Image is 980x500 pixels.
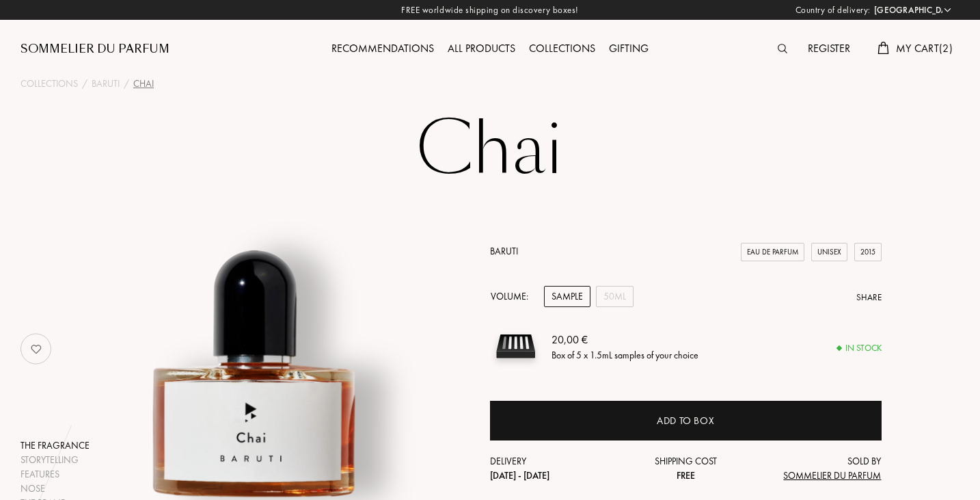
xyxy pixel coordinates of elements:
a: Collections [522,41,602,55]
a: Gifting [602,41,655,55]
div: Nose [21,482,90,496]
span: Sommelier du Parfum [783,469,881,482]
div: 20,00 € [552,331,698,347]
a: Register [801,41,857,55]
div: All products [441,40,522,58]
a: Baruti [490,245,518,257]
span: Free [677,469,695,482]
a: All products [441,41,522,55]
a: Collections [21,77,78,91]
a: Recommendations [325,41,441,55]
div: Sample [544,286,590,307]
h1: Chai [148,112,832,187]
div: / [124,77,129,91]
div: Shipping cost [621,454,751,483]
div: Add to box [657,413,714,429]
div: Features [21,467,90,482]
div: Collections [522,40,602,58]
div: Sold by [751,454,882,483]
div: Share [856,291,882,304]
div: Delivery [490,454,621,483]
div: Volume: [490,286,536,307]
div: The fragrance [21,438,90,453]
img: sample box [490,321,541,372]
div: Storytelling [21,453,90,467]
div: 2015 [854,243,882,261]
div: Register [801,40,857,58]
img: no_like_p.png [23,335,50,363]
div: Eau de Parfum [741,243,804,261]
div: Chai [133,77,154,91]
div: Recommendations [325,40,441,58]
img: search_icn.svg [778,44,787,53]
a: Baruti [92,77,120,91]
div: 50mL [596,286,634,307]
div: Box of 5 x 1.5mL samples of your choice [552,347,698,362]
div: Gifting [602,40,655,58]
a: Sommelier du Parfum [21,41,169,57]
span: My Cart ( 2 ) [896,41,953,55]
div: In stock [837,341,882,355]
img: cart.svg [877,42,888,54]
div: / [82,77,87,91]
div: Unisex [811,243,847,261]
span: [DATE] - [DATE] [490,469,549,482]
span: Country of delivery: [795,3,871,17]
